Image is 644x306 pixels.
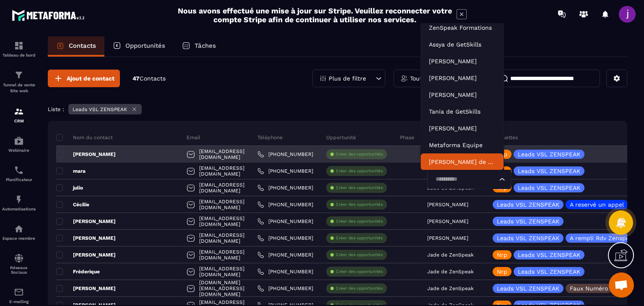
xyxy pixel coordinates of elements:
[56,285,116,292] p: [PERSON_NAME]
[2,207,36,211] p: Automatisations
[433,175,497,184] input: Search for option
[336,218,383,224] p: Créer des opportunités
[336,235,383,241] p: Créer des opportunités
[2,247,36,281] a: social-networksocial-networkRéseaux Sociaux
[336,269,383,275] p: Créer des opportunités
[497,252,507,258] p: Nrp
[497,202,559,207] p: Leads VSL ZENSPEAK
[2,188,36,218] a: automationsautomationsAutomatisations
[2,265,36,275] p: Réseaux Sociaux
[429,91,495,99] p: Frédéric GUEYE
[429,158,495,166] p: Marilyne de Getskills
[257,201,313,208] a: [PHONE_NUMBER]
[257,285,313,292] a: [PHONE_NUMBER]
[14,70,24,80] img: formation
[56,168,86,174] p: mara
[2,218,36,247] a: automationsautomationsEspace membre
[570,235,636,241] p: A rempli Rdv Zenspeak
[518,151,580,157] p: Leads VSL ZENSPEAK
[427,202,468,207] p: [PERSON_NAME]
[429,74,495,82] p: Nizar NCHIOUA
[56,184,83,191] p: julio
[336,285,383,291] p: Créer des opportunités
[570,202,624,207] p: A reservé un appel
[187,134,200,141] p: Email
[125,42,165,49] p: Opportunités
[56,235,116,241] p: [PERSON_NAME]
[257,151,313,158] a: [PHONE_NUMBER]
[518,185,580,191] p: Leads VSL ZENSPEAK
[2,100,36,130] a: formationformationCRM
[14,194,24,205] img: automations
[12,8,87,23] img: logo
[2,64,36,100] a: formationformationTunnel de vente Site web
[67,74,114,83] span: Ajout de contact
[48,36,104,57] a: Contacts
[493,134,518,141] p: Étiquettes
[14,41,24,51] img: formation
[177,6,452,24] h2: Nous avons effectué une mise à jour sur Stripe. Veuillez reconnecter votre compte Stripe afin de ...
[2,119,36,123] p: CRM
[2,130,36,159] a: automationsautomationsWebinaire
[429,141,495,149] p: Metaforma Equipe
[257,252,313,258] a: [PHONE_NUMBER]
[14,136,24,146] img: automations
[2,159,36,188] a: schedulerschedulerPlanificateur
[69,42,96,49] p: Contacts
[427,235,468,241] p: [PERSON_NAME]
[257,235,313,241] a: [PHONE_NUMBER]
[56,201,89,208] p: Cécilie
[427,170,511,189] div: Search for option
[2,34,36,64] a: formationformationTableau de bord
[429,40,495,49] p: Assya de GetSkills
[400,134,414,141] p: Phase
[73,106,127,112] p: Leads VSL ZENSPEAK
[2,82,36,94] p: Tunnel de vente Site web
[410,75,451,81] p: Tout le monde
[497,218,559,224] p: Leads VSL ZENSPEAK
[56,134,113,141] p: Nom du contact
[429,124,495,132] p: Timéo DELALEX
[48,106,64,112] p: Liste :
[257,268,313,275] a: [PHONE_NUMBER]
[336,168,383,174] p: Créer des opportunités
[429,23,495,32] p: ZenSpeak Formations
[497,185,507,191] p: Nrp
[257,168,313,174] a: [PHONE_NUMBER]
[14,224,24,234] img: automations
[2,53,36,57] p: Tableau de bord
[14,287,24,297] img: email
[518,168,580,174] p: Leads VSL ZENSPEAK
[336,185,383,191] p: Créer des opportunités
[497,285,559,291] p: Leads VSL ZENSPEAK
[56,252,116,258] p: [PERSON_NAME]
[257,184,313,191] a: [PHONE_NUMBER]
[2,177,36,182] p: Planificateur
[497,269,507,275] p: Nrp
[336,252,383,258] p: Créer des opportunités
[2,148,36,153] p: Webinaire
[174,36,224,57] a: Tâches
[56,268,100,275] p: Fréderique
[104,36,174,57] a: Opportunités
[257,134,283,141] p: Téléphone
[609,272,634,298] div: Ouvrir le chat
[570,285,608,291] p: Faux Numéro
[2,236,36,241] p: Espace membre
[427,285,474,291] p: Jade de ZenSpeak
[326,134,356,141] p: Opportunité
[518,252,580,258] p: Leads VSL ZENSPEAK
[336,202,383,207] p: Créer des opportunités
[429,57,495,65] p: Léna MAIREY
[2,299,36,304] p: E-mailing
[56,151,116,158] p: [PERSON_NAME]
[14,253,24,263] img: social-network
[329,75,366,81] p: Plus de filtre
[336,151,383,157] p: Créer des opportunités
[140,75,166,82] span: Contacts
[497,235,559,241] p: Leads VSL ZENSPEAK
[427,269,474,275] p: Jade de ZenSpeak
[14,106,24,117] img: formation
[132,75,166,83] p: 47
[427,252,474,258] p: Jade de ZenSpeak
